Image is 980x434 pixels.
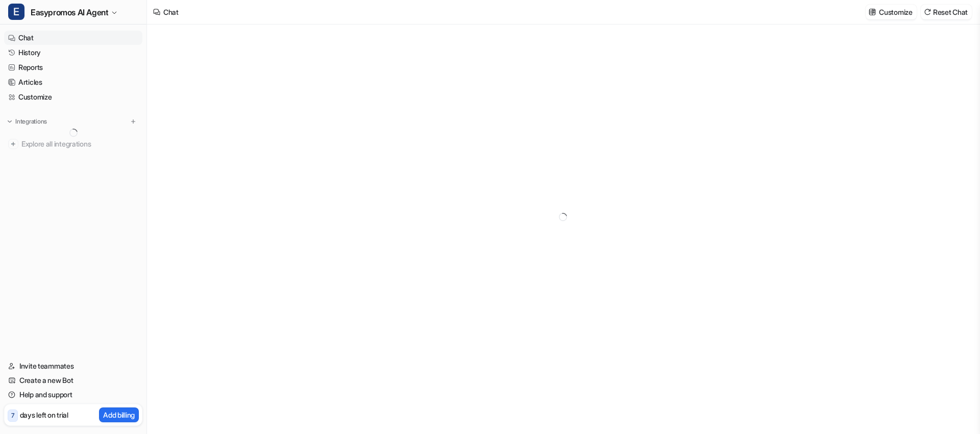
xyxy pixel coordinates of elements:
img: expand menu [6,118,13,125]
img: reset [924,8,931,16]
span: Explore all integrations [21,136,138,152]
img: menu_add.svg [130,118,137,125]
a: Create a new Bot [4,373,142,388]
div: Chat [163,7,179,17]
span: Easypromos AI Agent [31,5,108,19]
button: Add billing [99,407,139,422]
img: explore all integrations [8,139,18,149]
p: days left on trial [20,409,68,420]
img: customize [869,8,876,16]
a: Customize [4,90,142,104]
a: History [4,45,142,60]
a: Invite teammates [4,359,142,373]
span: E [8,4,24,20]
button: Integrations [4,116,50,127]
a: Explore all integrations [4,137,142,151]
button: Customize [866,5,916,19]
button: Reset Chat [921,5,972,19]
a: Reports [4,60,142,75]
a: Help and support [4,388,142,402]
p: Add billing [103,409,135,420]
p: Integrations [15,117,47,126]
p: 7 [11,411,14,420]
a: Articles [4,75,142,89]
p: Customize [879,7,912,17]
a: Chat [4,31,142,45]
